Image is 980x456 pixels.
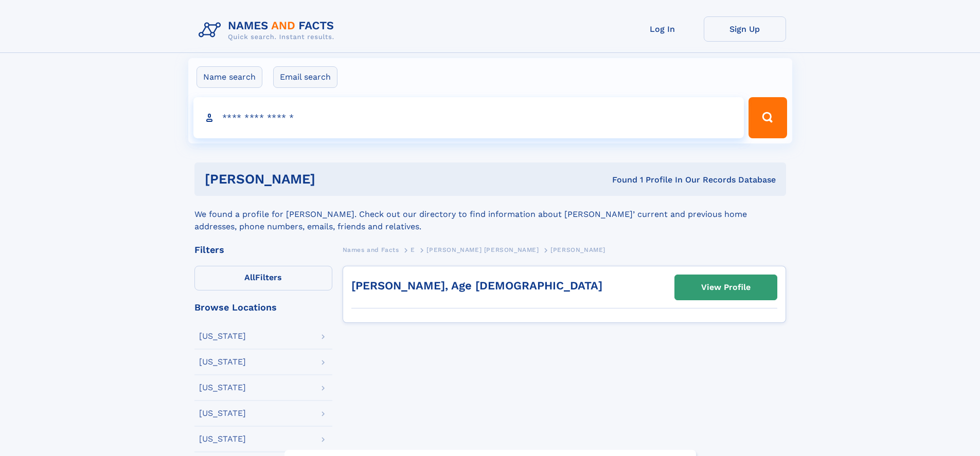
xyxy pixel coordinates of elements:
a: [PERSON_NAME], Age [DEMOGRAPHIC_DATA] [351,279,602,292]
div: [US_STATE] [199,409,246,417]
div: View Profile [701,276,751,299]
a: View Profile [675,275,777,300]
span: All [244,272,255,282]
span: E [411,246,415,253]
span: [PERSON_NAME] [PERSON_NAME] [426,246,539,253]
h1: [PERSON_NAME] [205,173,464,186]
button: Search Button [749,97,787,138]
a: [PERSON_NAME] [PERSON_NAME] [426,243,539,256]
img: Logo Names and Facts [194,16,343,44]
span: [PERSON_NAME] [550,246,605,253]
div: Browse Locations [194,303,332,312]
div: We found a profile for [PERSON_NAME]. Check out our directory to find information about [PERSON_N... [194,196,786,233]
a: Log In [621,16,704,42]
label: Filters [194,266,332,290]
label: Email search [273,66,337,88]
a: Names and Facts [343,243,399,256]
div: [US_STATE] [199,435,246,443]
label: Name search [197,66,262,88]
a: Sign Up [704,16,786,42]
input: search input [193,97,744,138]
div: [US_STATE] [199,358,246,366]
div: Found 1 Profile In Our Records Database [464,174,776,186]
div: Filters [194,245,332,254]
div: [US_STATE] [199,384,246,392]
div: [US_STATE] [199,332,246,340]
a: E [411,243,415,256]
